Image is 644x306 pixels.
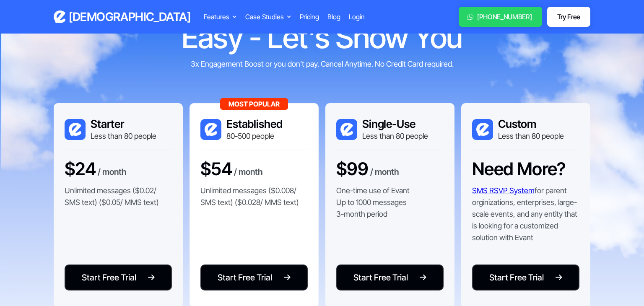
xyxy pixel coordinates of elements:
p: Unlimited messages ($0.008/ SMS text) ($0.028/ MMS text) [200,185,308,208]
div: 3x Engagement Boost or you don't pay. Cancel Anytime. No Credit Card required. [165,58,479,70]
h3: Custom [498,117,564,131]
h3: Need More? [472,158,566,179]
div: Case Studies [245,12,291,22]
a: Try Free [547,7,590,27]
div: Most Popular [220,98,288,110]
a: Start Free Trial [65,265,172,290]
a: [PHONE_NUMBER] [459,7,542,27]
p: for parent orginizations, enterprises, large-scale events, and any entity that is looking for a c... [472,185,579,244]
div: / month [98,166,127,180]
div: Less than 80 people [91,131,156,141]
div: / month [234,166,263,180]
div: Features [204,12,229,22]
p: One-time use of Evant Up to 1000 messages 3-month period [336,185,410,220]
h3: Established [226,117,283,131]
h3: Starter [91,117,156,131]
h3: $54 [200,158,232,179]
h3: $99 [336,158,368,179]
div: Features [204,12,237,22]
div: 80-500 people [226,131,283,141]
a: Start Free Trial [200,265,308,290]
div: Less than 80 people [498,131,564,141]
a: SMS RSVP System [472,186,535,195]
p: Unlimited messages ($0.02/ SMS text) ($0.05/ MMS text) [65,185,172,208]
a: Pricing [300,12,319,22]
div: Case Studies [245,12,284,22]
a: home [54,10,190,24]
a: Start Free Trial [472,265,579,290]
div: Start Free Trial [353,271,408,284]
a: Login [349,12,365,22]
div: Start Free Trial [218,271,272,284]
h3: [DEMOGRAPHIC_DATA] [69,10,190,24]
div: Start Free Trial [489,271,544,284]
div: / month [370,166,399,180]
h3: $24 [65,158,96,179]
div: [PHONE_NUMBER] [477,12,532,22]
a: Blog [327,12,340,22]
h3: Single-Use [362,117,428,131]
div: Less than 80 people [362,131,428,141]
div: Start Free Trial [82,271,136,284]
a: Start Free Trial [336,265,444,290]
